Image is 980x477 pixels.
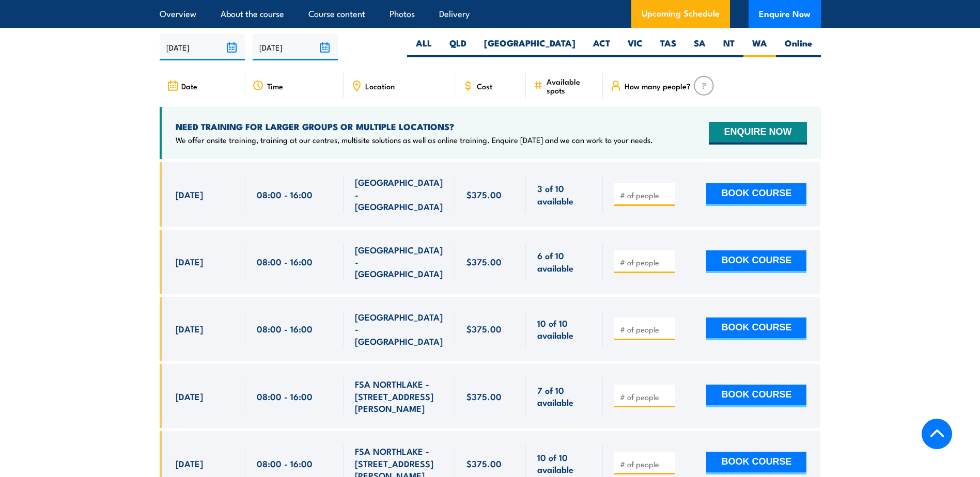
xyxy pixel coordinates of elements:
input: # of people [620,392,672,402]
span: Available spots [547,77,596,94]
input: From date [160,34,245,60]
span: [DATE] [176,256,203,267]
span: [DATE] [176,323,203,335]
label: TAS [651,37,685,57]
input: # of people [620,190,672,200]
input: # of people [620,324,672,335]
button: BOOK COURSE [706,317,806,340]
span: 08:00 - 16:00 [257,390,313,402]
span: $375.00 [466,256,502,267]
span: $375.00 [466,390,502,402]
button: BOOK COURSE [706,385,806,407]
span: [GEOGRAPHIC_DATA] - [GEOGRAPHIC_DATA] [355,311,444,347]
span: FSA NORTHLAKE - [STREET_ADDRESS][PERSON_NAME] [355,378,444,414]
span: 3 of 10 available [537,182,592,206]
span: Time [267,82,283,90]
p: We offer onsite training, training at our centres, multisite solutions as well as online training... [176,135,653,145]
label: ACT [584,37,619,57]
span: 7 of 10 available [537,384,592,408]
button: BOOK COURSE [706,250,806,273]
span: How many people? [625,82,691,90]
span: [DATE] [176,390,203,402]
span: 10 of 10 available [537,451,592,475]
span: Cost [477,82,492,90]
span: $375.00 [466,323,502,335]
h4: NEED TRAINING FOR LARGER GROUPS OR MULTIPLE LOCATIONS? [176,121,653,132]
input: To date [253,34,338,60]
label: [GEOGRAPHIC_DATA] [475,37,584,57]
span: 08:00 - 16:00 [257,457,313,469]
label: VIC [619,37,651,57]
button: BOOK COURSE [706,183,806,206]
span: 08:00 - 16:00 [257,323,313,335]
button: BOOK COURSE [706,452,806,474]
span: [DATE] [176,188,203,200]
label: Online [776,37,821,57]
input: # of people [620,257,672,267]
span: 08:00 - 16:00 [257,256,313,267]
span: 10 of 10 available [537,317,592,341]
span: Location [365,82,395,90]
span: [GEOGRAPHIC_DATA] - [GEOGRAPHIC_DATA] [355,176,444,212]
span: [GEOGRAPHIC_DATA] - [GEOGRAPHIC_DATA] [355,244,444,280]
span: 6 of 10 available [537,249,592,274]
button: ENQUIRE NOW [709,122,806,145]
label: SA [685,37,714,57]
span: [DATE] [176,457,203,469]
input: # of people [620,459,672,469]
span: Date [181,82,197,90]
label: WA [743,37,776,57]
span: $375.00 [466,457,502,469]
label: NT [714,37,743,57]
span: 08:00 - 16:00 [257,188,313,200]
label: QLD [441,37,475,57]
label: ALL [407,37,441,57]
span: $375.00 [466,188,502,200]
